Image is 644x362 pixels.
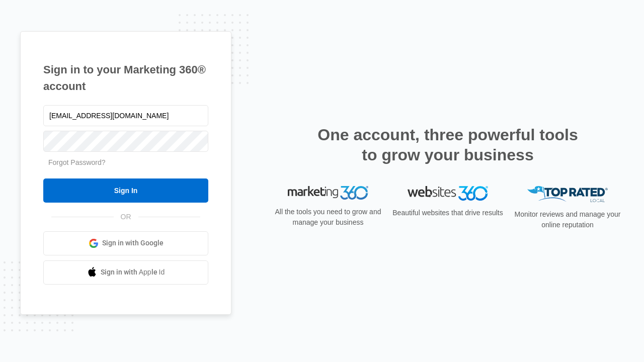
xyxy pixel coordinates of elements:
[102,238,164,248] span: Sign in with Google
[43,178,208,203] input: Sign In
[43,260,208,285] a: Sign in with Apple Id
[272,207,384,228] p: All the tools you need to grow and manage your business
[48,158,106,166] a: Forgot Password?
[391,208,504,218] p: Beautiful websites that drive results
[511,209,624,230] p: Monitor reviews and manage your online reputation
[314,125,581,165] h2: One account, three powerful tools to grow your business
[288,186,368,200] img: Marketing 360
[43,61,208,95] h1: Sign in to your Marketing 360® account
[527,186,608,203] img: Top Rated Local
[408,186,488,201] img: Websites 360
[101,267,165,278] span: Sign in with Apple Id
[43,231,208,255] a: Sign in with Google
[114,212,138,222] span: OR
[43,105,208,126] input: Email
